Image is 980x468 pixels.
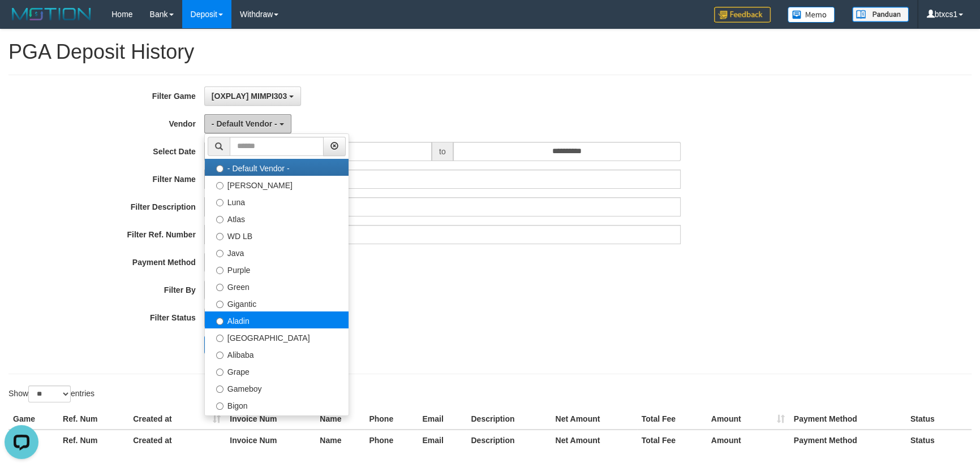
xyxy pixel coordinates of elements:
[205,396,349,413] label: Bigon
[315,409,364,430] th: Name
[418,430,466,450] th: Email
[205,294,349,311] label: Gigantic
[205,244,349,261] label: Java
[551,430,637,450] th: Net Amount
[216,284,223,291] input: Green
[205,413,349,430] label: Allstar
[205,362,349,379] label: Grape
[432,142,453,161] span: to
[216,369,223,376] input: Grape
[205,227,349,244] label: WD LB
[216,165,223,172] input: - Default Vendor -
[205,379,349,396] label: Gameboy
[852,7,909,22] img: panduan.png
[8,6,94,23] img: MOTION_logo.png
[216,182,223,189] input: [PERSON_NAME]
[216,352,223,359] input: Alibaba
[205,159,349,176] label: - Default Vendor -
[216,216,223,223] input: Atlas
[216,385,223,393] input: Gameboy
[714,7,771,23] img: Feedback.jpg
[204,114,291,133] button: - Default Vendor -
[906,430,972,450] th: Status
[216,267,223,274] input: Purple
[128,409,225,430] th: Created at
[216,402,223,410] input: Bigon
[788,7,835,23] img: Button%20Memo.svg
[551,409,637,430] th: Net Amount
[205,176,349,193] label: [PERSON_NAME]
[205,193,349,210] label: Luna
[205,311,349,328] label: Aladin
[216,199,223,206] input: Luna
[707,409,789,430] th: Amount
[8,385,94,402] label: Show entries
[205,278,349,294] label: Green
[225,409,315,430] th: Invoice Num
[128,430,225,450] th: Created at
[205,345,349,362] label: Alibaba
[205,210,349,227] label: Atlas
[205,328,349,345] label: [GEOGRAPHIC_DATA]
[212,92,287,101] span: [OXPLAY] MIMPI303
[466,430,551,450] th: Description
[466,409,551,430] th: Description
[216,335,223,342] input: [GEOGRAPHIC_DATA]
[707,430,789,450] th: Amount
[789,409,906,430] th: Payment Method
[364,409,418,430] th: Phone
[8,409,58,430] th: Game
[8,41,972,63] h1: PGA Deposit History
[364,430,418,450] th: Phone
[216,318,223,325] input: Aladin
[212,119,277,128] span: - Default Vendor -
[315,430,364,450] th: Name
[637,430,707,450] th: Total Fee
[225,430,315,450] th: Invoice Num
[418,409,466,430] th: Email
[906,409,972,430] th: Status
[205,261,349,278] label: Purple
[216,250,223,257] input: Java
[216,301,223,308] input: Gigantic
[58,430,128,450] th: Ref. Num
[216,233,223,240] input: WD LB
[789,430,906,450] th: Payment Method
[28,385,71,402] select: Showentries
[58,409,128,430] th: Ref. Num
[204,86,301,106] button: [OXPLAY] MIMPI303
[637,409,707,430] th: Total Fee
[5,5,38,38] button: Open LiveChat chat widget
